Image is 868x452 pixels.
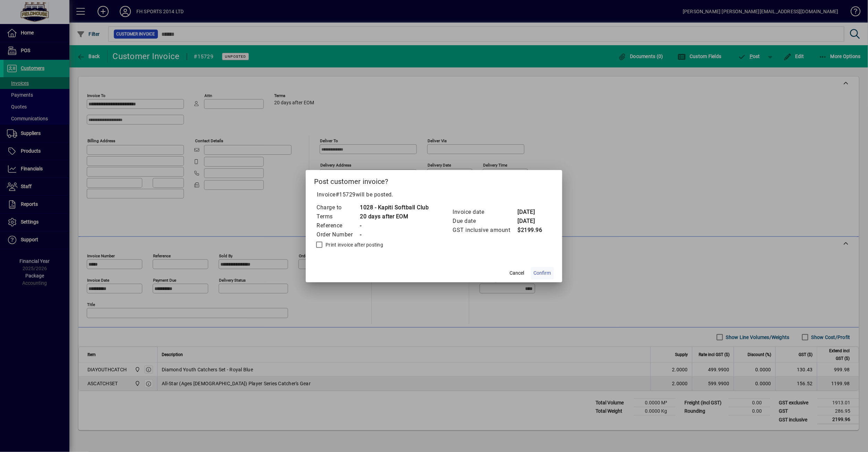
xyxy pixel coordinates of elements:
[517,217,545,226] td: [DATE]
[360,230,429,239] td: -
[453,217,517,226] td: Due date
[306,170,562,190] h2: Post customer invoice?
[506,267,528,280] button: Cancel
[316,230,360,239] td: Order Number
[314,191,554,199] p: Invoice will be posted .
[531,267,554,280] button: Confirm
[336,191,356,198] span: #15729
[510,269,524,277] span: Cancel
[534,269,551,277] span: Confirm
[316,203,360,212] td: Charge to
[360,221,429,230] td: -
[453,208,517,217] td: Invoice date
[316,212,360,221] td: Terms
[453,226,517,235] td: GST inclusive amount
[360,212,429,221] td: 20 days after EOM
[517,208,545,217] td: [DATE]
[324,241,383,248] label: Print invoice after posting
[316,221,360,230] td: Reference
[517,226,545,235] td: $2199.96
[360,203,429,212] td: 1028 - Kapiti Softball Club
